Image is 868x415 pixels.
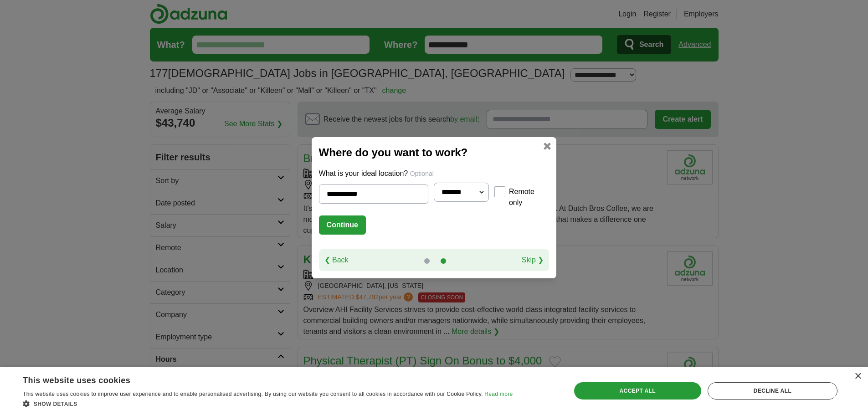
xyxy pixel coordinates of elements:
a: ❮ Back [324,255,349,266]
div: Decline all [708,382,837,400]
div: Accept all [574,382,701,400]
a: Skip ❯ [522,255,544,266]
h2: Where do you want to work? [319,144,550,161]
span: This website uses cookies to improve user experience and to enable personalised advertising. By u... [23,391,483,397]
button: Continue [319,215,366,235]
div: Show details [23,399,513,408]
div: Close [854,373,861,380]
div: This website uses cookies [23,372,490,386]
span: Optional [410,170,434,177]
a: Read more, opens a new window [484,391,513,397]
label: Remote only [509,186,549,208]
p: What is your ideal location? [319,168,550,179]
span: Show details [34,401,77,407]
